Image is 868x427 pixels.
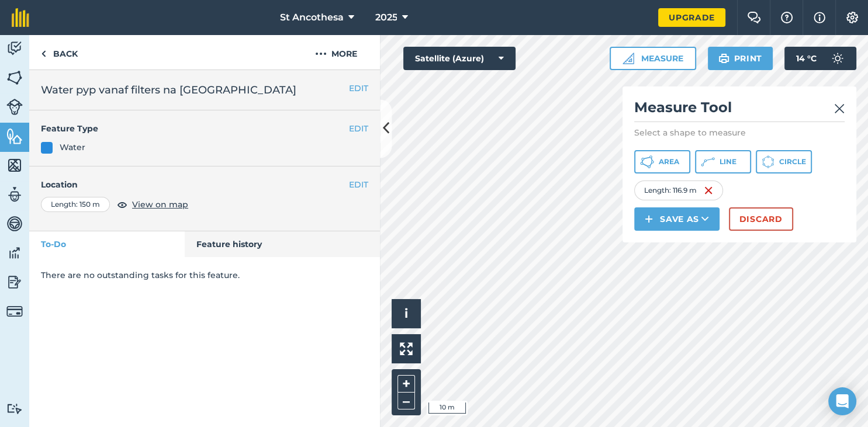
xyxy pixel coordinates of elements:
[12,8,29,27] img: fieldmargin Logo
[29,231,185,257] a: To-Do
[349,122,368,135] button: EDIT
[117,197,188,211] button: View on map
[292,35,380,70] button: More
[6,157,23,174] img: svg+xml;base64,PHN2ZyB4bWxucz0iaHR0cDovL3d3dy53My5vcmcvMjAwMC9zdmciIHdpZHRoPSI1NiIgaGVpZ2h0PSI2MC...
[375,11,397,25] span: 2025
[6,244,23,262] img: svg+xml;base64,PD94bWwgdmVyc2lvbj0iMS4wIiBlbmNvZGluZz0idXRmLTgiPz4KPCEtLSBHZW5lcmF0b3I6IEFkb2JlIE...
[397,393,415,409] button: –
[6,403,23,414] img: svg+xml;base64,PD94bWwgdmVyc2lvbj0iMS4wIiBlbmNvZGluZz0idXRmLTgiPz4KPCEtLSBHZW5lcmF0b3I6IEFkb2JlIE...
[828,387,856,415] div: Open Intercom Messenger
[41,82,368,98] h2: Water pyp vanaf filters na [GEOGRAPHIC_DATA]
[41,269,368,282] p: There are no outstanding tasks for this feature.
[720,157,736,166] span: Line
[634,127,845,138] p: Select a shape to measure
[349,178,368,191] button: EDIT
[349,82,368,95] button: EDIT
[659,157,679,166] span: Area
[29,35,89,70] a: Back
[634,180,723,200] div: Length : 116.9 m
[845,12,859,23] img: A cog icon
[397,375,415,393] button: +
[185,231,381,257] a: Feature history
[826,47,849,70] img: svg+xml;base64,PD94bWwgdmVyc2lvbj0iMS4wIiBlbmNvZGluZz0idXRmLTgiPz4KPCEtLSBHZW5lcmF0b3I6IEFkb2JlIE...
[404,306,408,321] span: i
[117,197,127,211] img: svg+xml;base64,PHN2ZyB4bWxucz0iaHR0cDovL3d3dy53My5vcmcvMjAwMC9zdmciIHdpZHRoPSIxOCIgaGVpZ2h0PSIyNC...
[747,12,761,23] img: Two speech bubbles overlapping with the left bubble in the forefront
[60,141,85,154] div: Water
[41,197,110,212] div: Length : 150 m
[756,150,812,173] button: Circle
[784,47,856,70] button: 14 °C
[6,40,23,57] img: svg+xml;base64,PD94bWwgdmVyc2lvbj0iMS4wIiBlbmNvZGluZz0idXRmLTgiPz4KPCEtLSBHZW5lcmF0b3I6IEFkb2JlIE...
[41,122,349,135] h4: Feature Type
[695,150,751,173] button: Line
[658,8,725,27] a: Upgrade
[634,207,720,231] button: Save as
[6,69,23,86] img: svg+xml;base64,PHN2ZyB4bWxucz0iaHR0cDovL3d3dy53My5vcmcvMjAwMC9zdmciIHdpZHRoPSI1NiIgaGVpZ2h0PSI2MC...
[41,178,368,191] h4: Location
[400,342,413,355] img: Four arrows, one pointing top left, one top right, one bottom right and the last bottom left
[729,207,793,231] button: Discard
[132,198,188,211] span: View on map
[796,47,817,70] span: 14 ° C
[403,47,516,70] button: Satellite (Azure)
[704,183,713,197] img: svg+xml;base64,PHN2ZyB4bWxucz0iaHR0cDovL3d3dy53My5vcmcvMjAwMC9zdmciIHdpZHRoPSIxNiIgaGVpZ2h0PSIyNC...
[6,99,23,115] img: svg+xml;base64,PD94bWwgdmVyc2lvbj0iMS4wIiBlbmNvZGluZz0idXRmLTgiPz4KPCEtLSBHZW5lcmF0b3I6IEFkb2JlIE...
[634,98,845,122] h2: Measure Tool
[279,11,343,25] span: St Ancothesa
[634,150,690,173] button: Area
[834,102,845,116] img: svg+xml;base64,PHN2ZyB4bWxucz0iaHR0cDovL3d3dy53My5vcmcvMjAwMC9zdmciIHdpZHRoPSIyMiIgaGVpZ2h0PSIzMC...
[392,299,421,328] button: i
[779,157,806,166] span: Circle
[623,53,634,64] img: Ruler icon
[6,127,23,145] img: svg+xml;base64,PHN2ZyB4bWxucz0iaHR0cDovL3d3dy53My5vcmcvMjAwMC9zdmciIHdpZHRoPSI1NiIgaGVpZ2h0PSI2MC...
[708,47,773,70] button: Print
[6,186,23,203] img: svg+xml;base64,PD94bWwgdmVyc2lvbj0iMS4wIiBlbmNvZGluZz0idXRmLTgiPz4KPCEtLSBHZW5lcmF0b3I6IEFkb2JlIE...
[645,212,653,226] img: svg+xml;base64,PHN2ZyB4bWxucz0iaHR0cDovL3d3dy53My5vcmcvMjAwMC9zdmciIHdpZHRoPSIxNCIgaGVpZ2h0PSIyNC...
[814,11,825,25] img: svg+xml;base64,PHN2ZyB4bWxucz0iaHR0cDovL3d3dy53My5vcmcvMjAwMC9zdmciIHdpZHRoPSIxNyIgaGVpZ2h0PSIxNy...
[6,273,23,291] img: svg+xml;base64,PD94bWwgdmVyc2lvbj0iMS4wIiBlbmNvZGluZz0idXRmLTgiPz4KPCEtLSBHZW5lcmF0b3I6IEFkb2JlIE...
[6,303,23,320] img: svg+xml;base64,PD94bWwgdmVyc2lvbj0iMS4wIiBlbmNvZGluZz0idXRmLTgiPz4KPCEtLSBHZW5lcmF0b3I6IEFkb2JlIE...
[780,12,794,23] img: A question mark icon
[718,51,729,65] img: svg+xml;base64,PHN2ZyB4bWxucz0iaHR0cDovL3d3dy53My5vcmcvMjAwMC9zdmciIHdpZHRoPSIxOSIgaGVpZ2h0PSIyNC...
[6,215,23,232] img: svg+xml;base64,PD94bWwgdmVyc2lvbj0iMS4wIiBlbmNvZGluZz0idXRmLTgiPz4KPCEtLSBHZW5lcmF0b3I6IEFkb2JlIE...
[315,47,327,61] img: svg+xml;base64,PHN2ZyB4bWxucz0iaHR0cDovL3d3dy53My5vcmcvMjAwMC9zdmciIHdpZHRoPSIyMCIgaGVpZ2h0PSIyNC...
[610,47,696,70] button: Measure
[41,47,46,61] img: svg+xml;base64,PHN2ZyB4bWxucz0iaHR0cDovL3d3dy53My5vcmcvMjAwMC9zdmciIHdpZHRoPSI5IiBoZWlnaHQ9IjI0Ii...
